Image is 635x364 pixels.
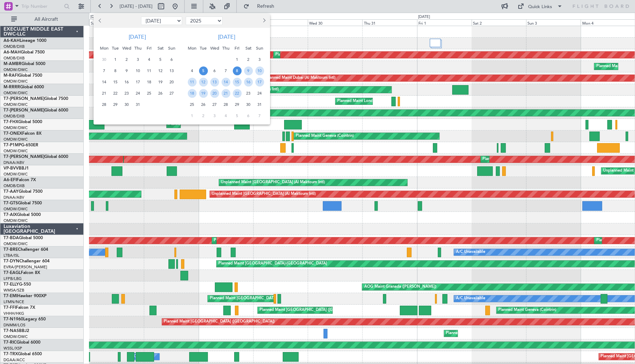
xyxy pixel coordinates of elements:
[122,89,131,98] span: 23
[209,65,220,76] div: 6-8-2025
[143,88,155,99] div: 25-7-2025
[111,66,120,75] span: 8
[122,66,131,75] span: 9
[233,111,242,120] span: 5
[121,43,132,54] div: Wed
[244,66,253,75] span: 9
[255,66,264,75] span: 10
[199,111,208,120] span: 2
[199,100,208,109] span: 26
[121,88,132,99] div: 23-7-2025
[231,54,243,65] div: 1-8-2025
[186,110,198,121] div: 1-9-2025
[244,89,253,98] span: 23
[156,66,165,75] span: 12
[155,43,166,54] div: Sat
[222,100,230,109] span: 28
[243,88,254,99] div: 23-8-2025
[222,111,230,120] span: 4
[254,65,265,76] div: 10-8-2025
[233,66,242,75] span: 8
[167,66,176,75] span: 13
[166,88,177,99] div: 27-7-2025
[98,54,110,65] div: 30-6-2025
[210,78,219,87] span: 13
[145,55,154,64] span: 4
[220,110,231,121] div: 4-9-2025
[141,17,182,25] select: Select month
[111,89,120,98] span: 22
[210,89,219,98] span: 20
[155,88,166,99] div: 26-7-2025
[110,88,121,99] div: 22-7-2025
[233,89,242,98] span: 22
[255,111,264,120] span: 7
[98,88,110,99] div: 21-7-2025
[209,43,220,54] div: Wed
[132,99,143,110] div: 31-7-2025
[145,89,154,98] span: 25
[244,111,253,120] span: 6
[199,66,208,75] span: 5
[231,99,243,110] div: 29-8-2025
[98,76,110,88] div: 14-7-2025
[198,65,209,76] div: 5-8-2025
[222,89,230,98] span: 21
[243,65,254,76] div: 9-8-2025
[188,66,197,75] span: 4
[132,88,143,99] div: 24-7-2025
[222,78,230,87] span: 14
[167,55,176,64] span: 6
[156,55,165,64] span: 5
[244,78,253,87] span: 16
[198,88,209,99] div: 19-8-2025
[166,54,177,65] div: 6-7-2025
[156,89,165,98] span: 26
[243,76,254,88] div: 16-8-2025
[233,100,242,109] span: 29
[155,65,166,76] div: 12-7-2025
[255,55,264,64] span: 3
[260,15,268,26] button: Next month
[220,76,231,88] div: 14-8-2025
[110,65,121,76] div: 8-7-2025
[244,100,253,109] span: 30
[198,110,209,121] div: 2-9-2025
[209,99,220,110] div: 27-8-2025
[121,99,132,110] div: 30-7-2025
[143,43,155,54] div: Fri
[110,43,121,54] div: Tue
[231,76,243,88] div: 15-8-2025
[198,43,209,54] div: Tue
[220,99,231,110] div: 28-8-2025
[143,54,155,65] div: 4-7-2025
[121,76,132,88] div: 16-7-2025
[122,100,131,109] span: 30
[233,55,242,64] span: 1
[243,43,254,54] div: Sat
[243,54,254,65] div: 2-8-2025
[199,89,208,98] span: 19
[210,100,219,109] span: 27
[209,110,220,121] div: 3-9-2025
[111,100,120,109] span: 29
[255,100,264,109] span: 31
[255,89,264,98] span: 24
[231,88,243,99] div: 22-8-2025
[98,43,110,54] div: Mon
[254,76,265,88] div: 17-8-2025
[111,78,120,87] span: 15
[222,66,230,75] span: 7
[186,43,198,54] div: Mon
[209,88,220,99] div: 20-8-2025
[122,78,131,87] span: 16
[188,100,197,109] span: 25
[243,99,254,110] div: 30-8-2025
[199,78,208,87] span: 12
[145,78,154,87] span: 18
[186,65,198,76] div: 4-8-2025
[198,99,209,110] div: 26-8-2025
[254,88,265,99] div: 24-8-2025
[220,65,231,76] div: 7-8-2025
[167,78,176,87] span: 20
